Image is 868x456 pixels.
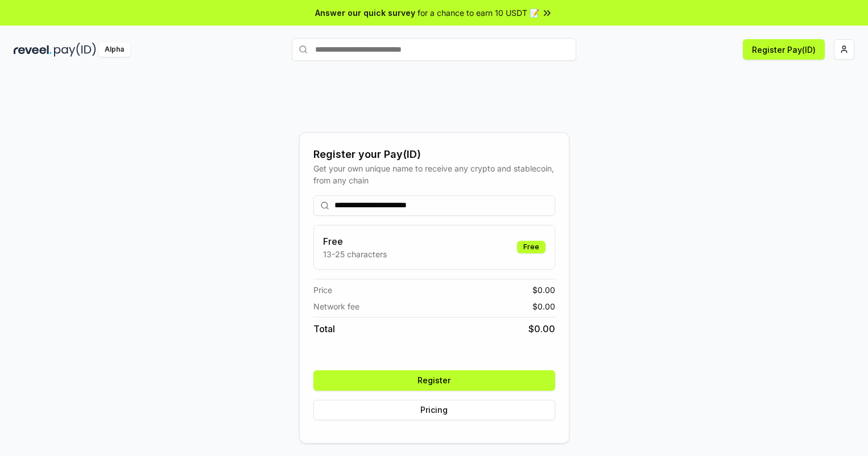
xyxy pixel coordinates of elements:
[323,248,387,260] p: 13-25 characters
[517,241,545,253] div: Free
[418,7,539,19] span: for a chance to earn 10 USDT 📝
[313,322,335,336] span: Total
[313,162,555,186] div: Get your own unique name to receive any crypto and stablecoin, from any chain
[532,284,555,296] span: $ 0.00
[532,300,555,312] span: $ 0.00
[313,400,555,420] button: Pricing
[313,370,555,391] button: Register
[313,284,332,296] span: Price
[98,43,130,57] div: Alpha
[313,147,555,162] div: Register your Pay(ID)
[528,322,555,336] span: $ 0.00
[743,39,825,60] button: Register Pay(ID)
[14,43,52,57] img: reveel_dark
[315,7,415,19] span: Answer our quick survey
[313,300,359,312] span: Network fee
[54,43,96,57] img: pay_id
[323,235,387,248] h3: Free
